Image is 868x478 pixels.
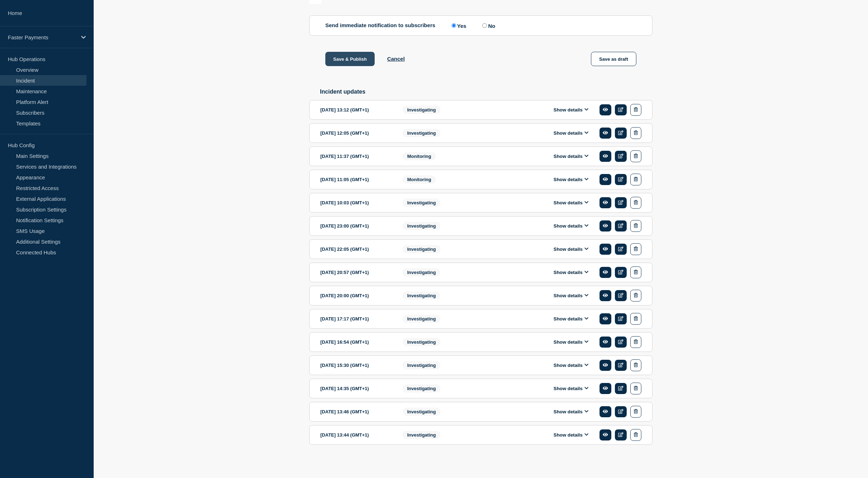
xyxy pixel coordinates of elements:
button: Cancel [387,56,405,62]
span: Monitoring [403,175,436,184]
button: Show details [551,200,591,206]
input: Yes [452,23,456,28]
span: Investigating [403,129,440,137]
span: Investigating [403,106,440,114]
button: Show details [551,130,591,136]
div: [DATE] 12:05 (GMT+1) [320,127,392,139]
div: [DATE] 22:05 (GMT+1) [320,243,392,255]
button: Show details [551,107,591,113]
p: Faster Payments [8,34,77,40]
p: Send immediate notification to subscribers [325,22,435,29]
span: Investigating [403,199,440,207]
div: Send immediate notification to subscribers [325,22,636,29]
button: Show details [551,153,591,159]
label: No [480,22,495,29]
button: Show details [551,293,591,299]
div: [DATE] 13:12 (GMT+1) [320,104,392,116]
span: Investigating [403,268,440,277]
button: Show details [551,432,591,438]
button: Save as draft [591,52,636,66]
div: [DATE] 13:44 (GMT+1) [320,429,392,441]
button: Show details [551,385,591,392]
span: Investigating [403,315,440,323]
div: [DATE] 16:54 (GMT+1) [320,336,392,348]
label: Yes [450,22,467,29]
div: [DATE] 15:30 (GMT+1) [320,359,392,371]
h2: Incident updates [320,89,652,95]
div: [DATE] 20:57 (GMT+1) [320,267,392,278]
button: Show details [551,316,591,322]
button: Show details [551,246,591,252]
button: Show details [551,223,591,229]
div: [DATE] 17:17 (GMT+1) [320,313,392,325]
div: [DATE] 10:03 (GMT+1) [320,197,392,209]
span: Investigating [403,222,440,230]
span: Monitoring [403,152,436,160]
button: Show details [551,339,591,345]
button: Show details [551,409,591,415]
span: Investigating [403,361,440,369]
div: [DATE] 20:00 (GMT+1) [320,290,392,302]
span: Investigating [403,431,440,439]
input: No [482,23,487,28]
button: Show details [551,362,591,368]
button: Save & Publish [325,52,375,66]
div: [DATE] 14:35 (GMT+1) [320,383,392,394]
span: Investigating [403,384,440,393]
button: Show details [551,176,591,183]
div: [DATE] 13:46 (GMT+1) [320,406,392,418]
span: Investigating [403,245,440,253]
span: Investigating [403,292,440,300]
button: Show details [551,269,591,275]
span: Investigating [403,408,440,416]
div: [DATE] 11:37 (GMT+1) [320,150,392,162]
div: [DATE] 11:05 (GMT+1) [320,174,392,185]
div: [DATE] 23:00 (GMT+1) [320,220,392,232]
span: Investigating [403,338,440,346]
